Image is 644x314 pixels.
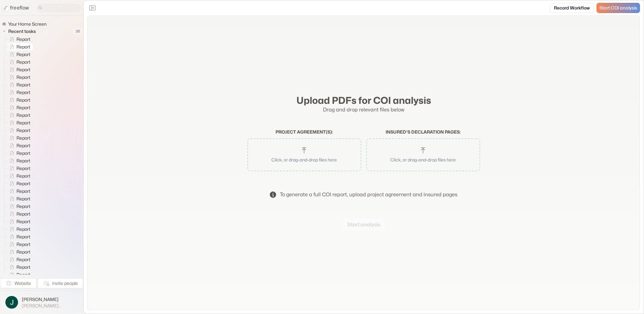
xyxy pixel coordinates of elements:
h2: Insured's declaration pages : [366,129,480,135]
a: Report [4,119,33,127]
span: Report [15,165,32,172]
button: Start analysis [342,218,385,231]
a: Report [4,66,33,73]
p: freeflow [10,4,29,12]
span: Report [15,158,32,164]
span: Report [15,234,32,240]
button: Invite people [38,278,83,288]
a: Report [4,225,33,233]
span: Report [15,112,32,118]
a: Report [4,203,33,210]
span: Report [15,135,32,141]
h2: Upload PDFs for COI analysis [247,95,480,106]
span: Report [15,211,32,217]
a: Report [4,127,33,134]
a: Report [4,73,33,81]
a: Report [4,210,33,218]
span: Report [15,218,32,225]
a: Report [4,104,33,111]
span: Report [15,66,32,73]
span: Report [15,120,32,126]
a: Report [4,51,33,58]
span: Report [15,264,32,270]
a: Report [4,187,33,195]
a: Report [4,43,33,51]
p: Click, or drag-and-drop files here [375,156,472,163]
span: Report [15,226,32,232]
a: Report [4,195,33,203]
a: Report [4,58,33,66]
span: Report [15,188,32,194]
span: [PERSON_NAME][EMAIL_ADDRESS] [22,303,78,309]
a: Report [4,96,33,104]
h2: Project agreement(s) : [247,129,361,135]
span: Report [15,44,32,50]
span: Report [15,74,32,80]
a: Report [4,165,33,172]
a: Report [4,111,33,119]
img: profile [5,296,18,309]
span: Your Home Screen [7,21,48,27]
span: Report [15,51,32,58]
button: Recent tasks [2,28,38,35]
a: Report [4,233,33,241]
a: Your Home Screen [2,21,49,27]
div: To generate a full COI report, upload project agreement and insured pages [280,191,457,198]
a: Report [4,142,33,149]
span: Report [15,127,32,134]
span: Report [15,249,32,255]
span: Report [15,150,32,156]
a: freeflow [3,4,29,12]
a: Report [4,218,33,225]
a: Report [4,149,33,157]
a: Report [4,172,33,180]
span: Report [15,256,32,263]
button: Close the sidebar [87,3,97,13]
a: Report [4,157,33,165]
a: Report [4,134,33,142]
span: Report [15,82,32,88]
button: [PERSON_NAME][PERSON_NAME][EMAIL_ADDRESS] [4,294,79,310]
span: Recent tasks [7,28,38,35]
span: Report [15,59,32,65]
a: Report [4,241,33,248]
span: Report [15,203,32,210]
p: Drag and drop relevant files below [247,106,480,114]
a: Report [4,81,33,89]
a: Report [4,35,33,43]
a: Report [4,263,33,271]
a: Report [4,180,33,187]
span: Report [15,104,32,111]
span: Report [15,142,32,149]
span: Report [15,97,32,103]
span: Report [15,241,32,248]
a: Report [4,248,33,256]
button: Click, or drag-and-drop files here [369,141,477,168]
a: Start COI analysis [597,3,640,13]
span: Report [15,173,32,179]
a: Record Workflow [550,3,594,13]
button: Click, or drag-and-drop files here [251,141,358,168]
span: 36 [72,27,83,35]
a: Report [4,256,33,263]
a: Report [4,271,33,279]
a: Report [4,89,33,96]
span: Start COI analysis [599,5,637,11]
span: Report [15,89,32,96]
span: Report [15,36,32,42]
span: Report [15,196,32,202]
span: [PERSON_NAME] [22,296,78,303]
span: Report [15,180,32,187]
span: Report [15,272,32,278]
p: Click, or drag-and-drop files here [256,156,353,163]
